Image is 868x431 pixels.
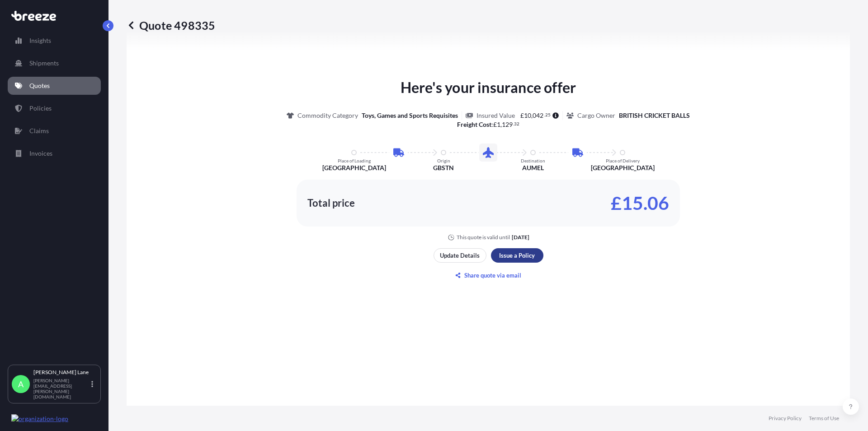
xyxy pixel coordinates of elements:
[513,122,514,125] span: .
[545,113,551,116] span: 25
[577,111,615,120] p: Cargo Owner
[476,111,515,120] p: Insured Value
[433,163,454,172] p: GBSTN
[522,163,544,172] p: AUMEL
[457,234,510,241] p: This quote is valid until
[297,111,358,120] p: Commodity Category
[8,54,101,72] a: Shipments
[29,126,49,135] p: Claims
[11,414,68,423] img: organization-logo
[499,251,535,260] p: Issue a Policy
[338,158,371,163] p: Place of Loading
[809,415,839,422] a: Terms of Use
[29,36,51,45] p: Insights
[591,163,655,172] p: [GEOGRAPHIC_DATA]
[8,122,101,140] a: Claims
[33,378,90,399] p: [PERSON_NAME][EMAIL_ADDRESS][PERSON_NAME][DOMAIN_NAME]
[8,77,101,95] a: Quotes
[8,144,101,162] a: Invoices
[29,59,59,68] p: Shipments
[434,248,486,263] button: Update Details
[33,369,90,376] p: [PERSON_NAME] Lane
[491,248,543,263] button: Issue a Policy
[544,113,545,116] span: .
[502,121,513,128] span: 129
[18,380,24,389] span: A
[401,77,576,98] p: Here's your insurance offer
[493,121,497,128] span: £
[521,158,545,163] p: Destination
[500,121,502,128] span: ,
[531,112,533,119] span: ,
[606,158,640,163] p: Place of Delivery
[437,158,450,163] p: Origin
[512,234,529,241] p: [DATE]
[29,149,52,158] p: Invoices
[464,271,521,280] p: Share quote via email
[457,120,520,129] p: :
[497,121,500,128] span: 1
[362,111,458,120] p: Toys, Games and Sports Requisites
[8,32,101,50] a: Insights
[514,122,519,125] span: 32
[29,104,52,113] p: Policies
[440,251,480,260] p: Update Details
[520,112,524,119] span: £
[127,18,215,32] p: Quote 498335
[434,268,543,283] button: Share quote via email
[619,111,690,120] p: BRITISH CRICKET BALLS
[8,99,101,117] a: Policies
[457,120,491,128] b: Freight Cost
[533,112,543,119] span: 042
[524,112,531,119] span: 10
[322,163,386,172] p: [GEOGRAPHIC_DATA]
[307,199,355,208] p: Total price
[611,196,669,210] p: £15.06
[29,81,50,90] p: Quotes
[769,415,802,422] a: Privacy Policy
